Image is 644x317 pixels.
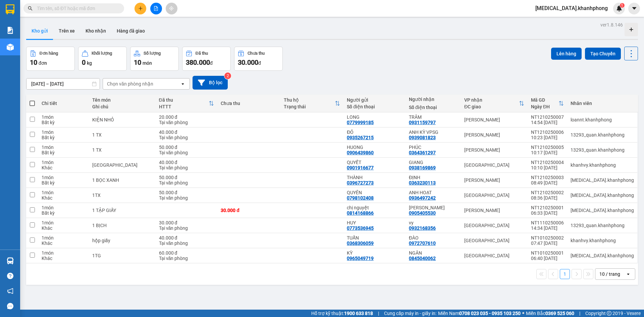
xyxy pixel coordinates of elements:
[6,4,14,14] img: logo-vxr
[571,162,634,168] div: khanhvy.khanhphong
[531,235,564,241] div: NT1010250002
[347,250,402,256] div: KỲ
[53,23,80,39] button: Trên xe
[464,104,519,109] div: ĐC giao
[92,253,152,258] div: 1TG
[280,95,343,112] th: Toggle SortBy
[464,238,524,243] div: [GEOGRAPHIC_DATA]
[284,97,335,103] div: Thu hộ
[221,101,277,106] div: Chưa thu
[464,147,524,153] div: [PERSON_NAME]
[159,165,214,170] div: Tại văn phòng
[159,145,214,150] div: 50.000 đ
[464,253,524,258] div: [GEOGRAPHIC_DATA]
[159,114,214,120] div: 20.000 đ
[193,76,228,90] button: Bộ lọc
[409,195,436,201] div: 0936497242
[159,120,214,125] div: Tại văn phòng
[159,97,209,103] div: Đã thu
[42,195,85,201] div: Khác
[42,114,85,120] div: 1 món
[42,150,85,155] div: Bất kỳ
[42,165,85,170] div: Khác
[159,129,214,135] div: 40.000 đ
[347,180,374,186] div: 0396727273
[42,180,85,186] div: Bất kỳ
[92,147,152,153] div: 1 TX
[464,223,524,228] div: [GEOGRAPHIC_DATA]
[464,162,524,168] div: [GEOGRAPHIC_DATA]
[571,177,634,183] div: tham.khanhphong
[138,6,143,11] span: plus
[571,208,634,213] div: tham.khanhphong
[92,208,152,213] div: 1 TẬP GIẤY
[464,177,524,183] div: [PERSON_NAME]
[156,95,218,112] th: Toggle SortBy
[409,114,458,120] div: TRÂM
[560,269,570,279] button: 1
[571,132,634,138] div: 13293_quan.khanhphong
[347,160,402,165] div: QUYẾT
[464,193,524,198] div: [GEOGRAPHIC_DATA]
[347,114,402,120] div: LONG
[42,190,85,195] div: 1 món
[531,97,558,103] div: Mã GD
[347,225,374,231] div: 0773536945
[464,117,524,122] div: [PERSON_NAME]
[92,162,152,168] div: TX
[620,3,625,8] sup: 1
[531,241,564,246] div: 07:47 [DATE]
[42,129,85,135] div: 1 món
[347,195,374,201] div: 0798102408
[159,190,214,195] div: 50.000 đ
[87,60,92,66] span: kg
[92,238,152,243] div: hộp giấy
[531,150,564,155] div: 10:17 [DATE]
[42,235,85,241] div: 1 món
[438,310,521,317] span: Miền Nam
[409,210,436,216] div: 0905405530
[409,160,458,165] div: GIANG
[626,271,631,277] svg: open
[159,195,214,201] div: Tại văn phòng
[347,104,402,109] div: Số điện thoại
[599,271,620,277] div: 10 / trang
[409,190,458,195] div: ANH HOẠT
[42,101,85,106] div: Chi tiết
[159,135,214,140] div: Tại văn phòng
[92,193,152,198] div: 1TX
[78,47,127,71] button: Khối lượng0kg
[347,241,374,246] div: 0368306059
[42,241,85,246] div: Khác
[92,223,152,228] div: 1 BỊCH
[461,95,528,112] th: Toggle SortBy
[42,120,85,125] div: Bất kỳ
[531,145,564,150] div: NT1210250005
[92,97,152,103] div: Tên món
[409,250,458,256] div: NGÂN
[531,129,564,135] div: NT1210250006
[347,120,374,125] div: 0779999185
[42,175,85,180] div: 1 món
[26,78,100,89] input: Select a date range.
[169,6,174,11] span: aim
[409,145,458,150] div: PHÚC
[531,175,564,180] div: NT1210250003
[221,208,277,213] div: 30.000 đ
[409,256,436,261] div: 0845040062
[616,5,622,11] img: icon-new-feature
[159,241,214,246] div: Tại văn phòng
[159,256,214,261] div: Tại văn phòng
[42,160,85,165] div: 1 món
[238,58,258,66] span: 30.000
[347,150,374,155] div: 0906439860
[111,23,150,39] button: Hàng đã giao
[80,23,111,39] button: Kho nhận
[347,210,374,216] div: 0814168866
[159,220,214,225] div: 30.000 đ
[107,81,153,87] div: Chọn văn phòng nhận
[42,220,85,225] div: 1 món
[531,104,558,109] div: Ngày ĐH
[159,175,214,180] div: 50.000 đ
[409,129,458,135] div: ANH KỲ VPSG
